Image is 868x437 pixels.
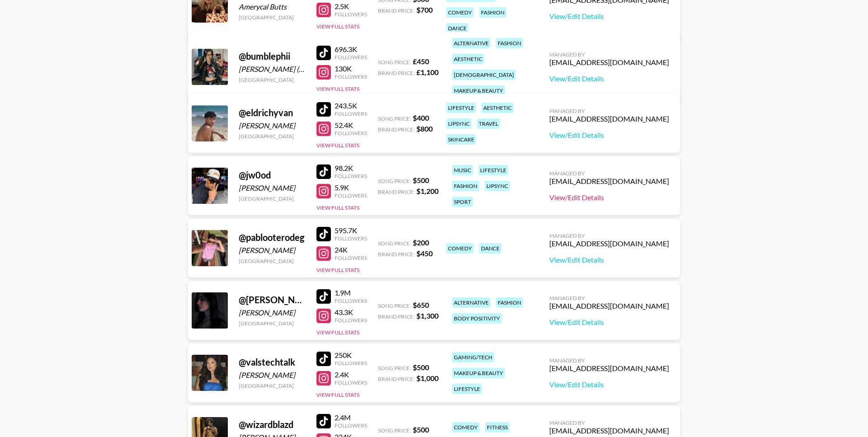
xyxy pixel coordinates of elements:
div: comedy [446,7,474,18]
div: fashion [452,181,479,191]
div: 52.4K [335,121,367,130]
div: aesthetic [452,54,484,64]
div: 595.7K [335,226,367,235]
div: [EMAIL_ADDRESS][DOMAIN_NAME] [549,177,669,186]
button: View Full Stats [316,23,359,30]
div: body positivity [452,313,502,324]
div: aesthetic [481,103,514,113]
a: View/Edit Details [549,74,669,83]
div: [EMAIL_ADDRESS][DOMAIN_NAME] [549,364,669,373]
div: Followers [335,11,367,18]
div: music [452,165,473,175]
div: lifestyle [446,103,476,113]
strong: $ 450 [416,249,433,258]
div: 5.9K [335,183,367,192]
strong: $ 650 [413,301,429,309]
div: [GEOGRAPHIC_DATA] [239,76,306,83]
span: Brand Price: [378,376,415,382]
div: [PERSON_NAME] [239,121,306,130]
span: Brand Price: [378,313,415,320]
div: Followers [335,130,367,136]
div: Followers [335,173,367,179]
div: lipsync [446,118,472,129]
div: [GEOGRAPHIC_DATA] [239,320,306,327]
div: [GEOGRAPHIC_DATA] [239,14,306,21]
div: 2.4K [335,370,367,379]
div: skincare [446,134,476,145]
span: Brand Price: [378,70,415,76]
div: 24K [335,245,367,254]
strong: $ 400 [413,113,429,122]
div: Followers [335,54,367,61]
div: 130K [335,64,367,73]
a: View/Edit Details [549,193,669,202]
div: makeup & beauty [452,368,505,378]
span: Song Price: [378,427,411,434]
button: View Full Stats [316,267,359,273]
div: [DEMOGRAPHIC_DATA] [452,70,516,80]
div: [PERSON_NAME] (Bee) [PERSON_NAME] [239,65,306,74]
div: @ eldrichyvan [239,107,306,118]
div: Managed By [549,232,669,239]
div: 43.3K [335,308,367,317]
div: @ wizardblazd [239,419,306,430]
div: [PERSON_NAME] [239,308,306,317]
div: [GEOGRAPHIC_DATA] [239,195,306,202]
div: @ jw0od [239,169,306,181]
button: View Full Stats [316,391,359,398]
div: Followers [335,235,367,242]
div: Followers [335,192,367,199]
a: View/Edit Details [549,380,669,389]
div: makeup & beauty [452,85,505,96]
strong: $ 700 [416,5,433,14]
div: Followers [335,254,367,261]
div: Followers [335,422,367,429]
div: [PERSON_NAME] [239,371,306,380]
div: alternative [452,38,491,48]
strong: $ 500 [413,425,429,434]
span: Song Price: [378,302,411,309]
button: View Full Stats [316,204,359,211]
div: Followers [335,317,367,324]
div: [EMAIL_ADDRESS][DOMAIN_NAME] [549,58,669,67]
strong: $ 200 [413,238,429,247]
div: Followers [335,360,367,367]
div: fashion [496,297,523,308]
div: sport [452,197,473,207]
div: 243.5K [335,101,367,110]
div: 2.5K [335,2,367,11]
div: lifestyle [452,384,482,394]
div: @ bumblephii [239,51,306,62]
div: fashion [496,38,523,48]
div: Amerycal Butts [239,2,306,11]
div: [GEOGRAPHIC_DATA] [239,133,306,140]
button: View Full Stats [316,85,359,92]
div: Followers [335,297,367,304]
strong: £ 450 [413,57,429,66]
span: Song Price: [378,178,411,184]
div: gaming/tech [452,352,494,362]
div: [PERSON_NAME] [239,246,306,255]
div: [EMAIL_ADDRESS][DOMAIN_NAME] [549,239,669,248]
div: dance [446,23,468,33]
div: comedy [452,422,480,432]
div: fashion [479,7,506,18]
div: 1.9M [335,288,367,297]
strong: $ 1,200 [416,187,439,195]
div: Followers [335,379,367,386]
div: [GEOGRAPHIC_DATA] [239,382,306,389]
span: Song Price: [378,240,411,247]
div: travel [477,118,500,129]
div: [EMAIL_ADDRESS][DOMAIN_NAME] [549,426,669,435]
span: Brand Price: [378,126,415,133]
div: 250K [335,351,367,360]
div: Managed By [549,295,669,301]
a: View/Edit Details [549,255,669,264]
div: @ pablooterodeg [239,232,306,243]
div: Followers [335,110,367,117]
strong: $ 500 [413,363,429,371]
div: dance [479,243,501,254]
div: fitness [485,422,509,432]
span: Song Price: [378,59,411,66]
div: comedy [446,243,474,254]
